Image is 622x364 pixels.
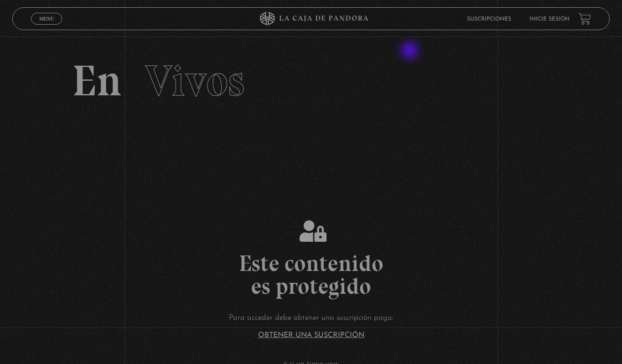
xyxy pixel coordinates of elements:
[579,12,591,25] a: View your shopping cart
[467,16,511,22] a: Suscripciones
[72,59,550,103] h2: En
[145,55,244,107] span: Vivos
[258,332,364,339] a: Obtener una suscripción
[39,16,54,21] span: Menu
[529,16,570,22] a: Inicie sesión
[36,24,57,30] span: Cerrar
